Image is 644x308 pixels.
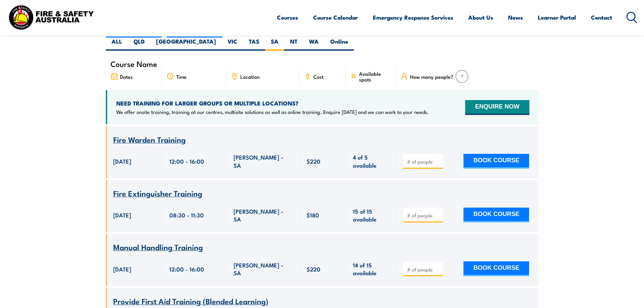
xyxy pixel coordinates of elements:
label: NT [284,38,303,51]
span: 14 of 15 available [353,261,388,277]
span: $220 [307,157,320,165]
label: TAS [243,38,265,51]
span: Dates [120,74,133,79]
span: Available spots [359,71,391,82]
label: Online [325,38,354,51]
span: How many people? [410,74,453,79]
button: ENQUIRE NOW [465,100,529,115]
button: BOOK COURSE [463,154,529,169]
span: Course Name [111,61,157,67]
span: Location [240,74,260,79]
label: SA [265,38,284,51]
a: News [508,8,523,26]
a: Contact [591,8,612,26]
span: [PERSON_NAME] - SA [234,207,292,223]
a: Courses [277,8,298,26]
span: Cost [313,74,324,79]
a: Learner Portal [538,8,576,26]
h4: NEED TRAINING FOR LARGER GROUPS OR MULTIPLE LOCATIONS? [116,99,429,107]
span: 4 of 5 available [353,153,388,169]
span: $220 [307,265,320,273]
span: 08:30 - 11:30 [169,211,204,219]
a: Fire Extinguisher Training [113,189,202,198]
span: [PERSON_NAME] - SA [234,153,292,169]
span: [DATE] [113,265,131,273]
input: # of people [407,158,441,165]
label: VIC [222,38,243,51]
label: [GEOGRAPHIC_DATA] [150,38,222,51]
label: WA [303,38,325,51]
a: Fire Warden Training [113,136,186,144]
button: BOOK COURSE [463,261,529,276]
p: We offer onsite training, training at our centres, multisite solutions as well as online training... [116,109,429,115]
span: Provide First Aid Training (Blended Learning) [113,295,268,307]
span: [DATE] [113,211,131,219]
a: Emergency Response Services [373,8,453,26]
a: Manual Handling Training [113,243,203,252]
span: Manual Handling Training [113,241,203,253]
span: Fire Extinguisher Training [113,187,202,199]
label: QLD [128,38,150,51]
button: BOOK COURSE [463,208,529,222]
label: ALL [106,38,128,51]
span: Fire Warden Training [113,134,186,145]
a: About Us [468,8,493,26]
span: $180 [307,211,319,219]
span: 12:00 - 16:00 [169,157,204,165]
span: 12:00 - 16:00 [169,265,204,273]
a: Course Calendar [313,8,358,26]
span: 15 of 15 available [353,207,388,223]
span: [DATE] [113,157,131,165]
a: Provide First Aid Training (Blended Learning) [113,297,268,306]
span: Time [176,74,187,79]
input: # of people [407,266,441,273]
span: [PERSON_NAME] - SA [234,261,292,277]
input: # of people [407,212,441,219]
